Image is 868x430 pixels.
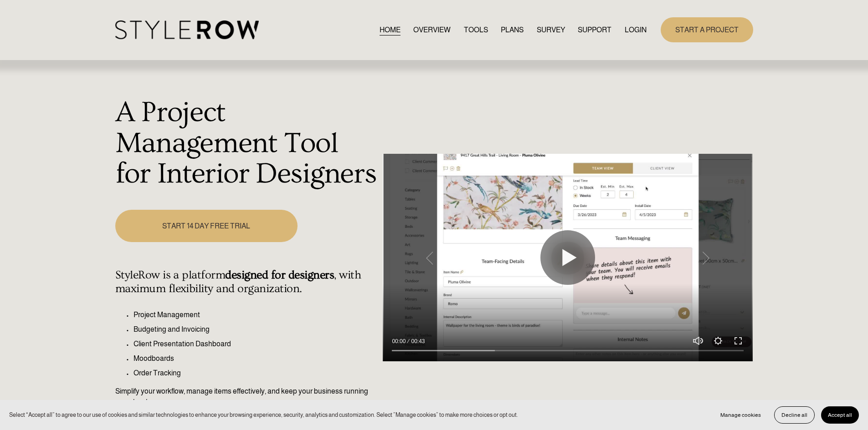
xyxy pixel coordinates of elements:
[9,410,518,419] p: Select “Accept all” to agree to our use of cookies and similar technologies to enhance your brows...
[225,268,334,282] strong: designed for designers
[115,210,298,242] a: START 14 DAY FREE TRIAL
[115,97,378,190] h1: A Project Management Tool for Interior Designers
[720,412,761,418] span: Manage cookies
[115,386,378,408] p: Simplify your workflow, manage items effectively, and keep your business running seamlessly.
[134,368,378,379] p: Order Tracking
[115,20,259,39] img: StyleRow
[501,24,524,36] a: PLANS
[134,339,378,349] p: Client Presentation Dashboard
[380,24,401,36] a: HOME
[661,17,753,42] a: START A PROJECT
[537,24,565,36] a: SURVEY
[781,412,807,418] span: Decline all
[540,230,595,285] button: Play
[714,406,768,424] button: Manage cookies
[578,25,611,35] span: SUPPORT
[828,412,852,418] span: Accept all
[392,348,744,354] input: Seek
[115,268,378,296] h4: StyleRow is a platform , with maximum flexibility and organization.
[408,337,427,346] div: Duration
[625,24,647,36] a: LOGIN
[134,324,378,335] p: Budgeting and Invoicing
[392,337,408,346] div: Current time
[578,24,611,36] a: folder dropdown
[464,24,488,36] a: TOOLS
[134,309,378,320] p: Project Management
[413,24,451,36] a: OVERVIEW
[821,406,859,424] button: Accept all
[134,353,378,364] p: Moodboards
[774,406,815,424] button: Decline all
